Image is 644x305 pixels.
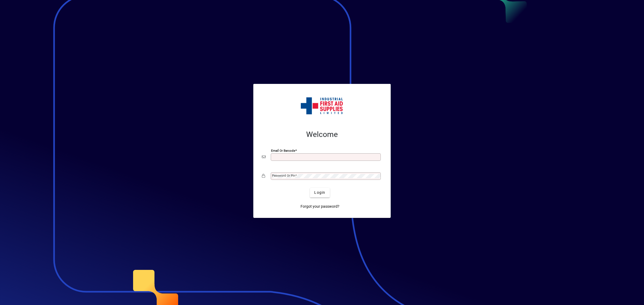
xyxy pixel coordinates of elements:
button: Login [310,188,330,198]
mat-label: Email or Barcode [271,148,295,152]
mat-label: Password or Pin [272,174,295,177]
span: Forgot your password? [301,204,339,209]
a: Forgot your password? [298,202,342,211]
h2: Welcome [262,130,382,139]
span: Login [314,190,325,195]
